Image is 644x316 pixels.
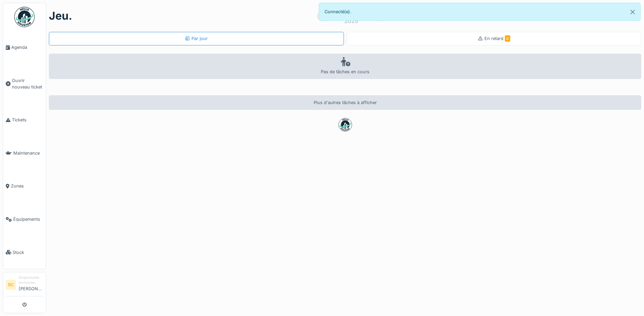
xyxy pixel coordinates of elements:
[3,137,46,170] a: Maintenance
[49,9,72,22] h1: jeu.
[11,183,43,189] span: Zones
[3,170,46,203] a: Zones
[49,95,641,110] div: Plus d'autres tâches à afficher
[6,280,16,290] li: BC
[338,118,352,132] img: badge-BVDL4wpA.svg
[505,35,510,42] span: 0
[3,103,46,137] a: Tickets
[3,64,46,104] a: Ouvrir nouveau ticket
[13,216,43,222] span: Équipements
[3,31,46,64] a: Agenda
[49,54,641,79] div: Pas de tâches en cours
[319,3,641,21] div: Connecté(e).
[19,275,43,295] li: [PERSON_NAME]
[13,150,43,156] span: Maintenance
[625,3,640,21] button: Close
[12,117,43,123] span: Tickets
[3,203,46,236] a: Équipements
[185,35,208,42] div: Par jour
[3,236,46,269] a: Stock
[344,17,358,25] div: 2025
[484,36,510,41] span: En retard
[13,249,43,256] span: Stock
[19,275,43,285] div: Responsable technicien
[11,44,43,51] span: Agenda
[6,275,43,296] a: BC Responsable technicien[PERSON_NAME]
[14,7,35,27] img: Badge_color-CXgf-gQk.svg
[12,77,43,90] span: Ouvrir nouveau ticket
